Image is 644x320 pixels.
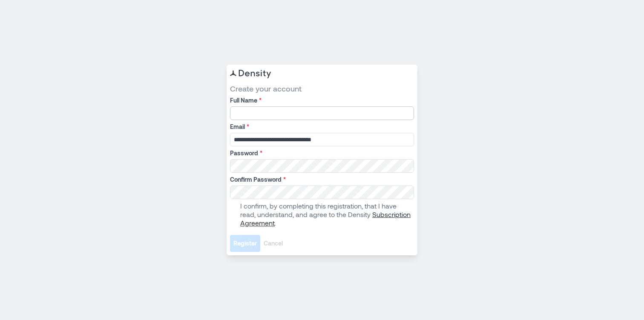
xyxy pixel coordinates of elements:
span: Cancel [264,239,283,248]
p: I confirm, by completing this registration, that I have read, understand, and agree to the Density . [240,202,412,227]
label: Password [230,149,412,157]
span: Create your account [230,83,414,94]
label: Full Name [230,96,412,105]
button: Register [230,235,260,252]
label: Confirm Password [230,175,412,184]
label: Email [230,123,412,131]
a: Subscription Agreement [240,210,411,227]
span: Register [233,239,257,248]
button: Cancel [260,235,286,252]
